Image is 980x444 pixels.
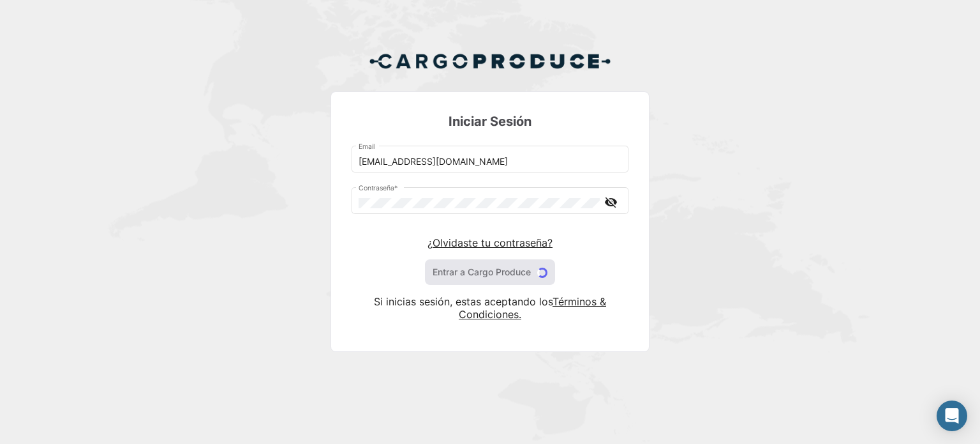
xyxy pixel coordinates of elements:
img: Cargo Produce Logo [369,46,611,77]
mat-icon: visibility_off [603,194,618,210]
a: Términos & Condiciones. [459,295,606,321]
div: Abrir Intercom Messenger [937,401,967,431]
span: Si inicias sesión, estas aceptando los [374,295,553,308]
input: Email [359,157,622,167]
h3: Iniciar Sesión [352,112,628,130]
a: ¿Olvidaste tu contraseña? [427,236,553,249]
